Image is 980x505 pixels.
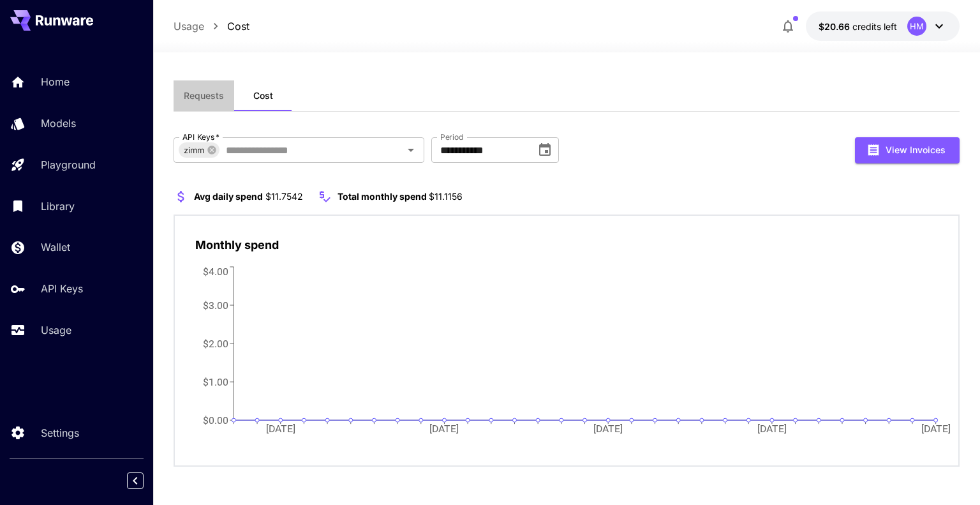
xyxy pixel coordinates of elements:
[41,239,70,255] p: Wallet
[41,116,76,131] p: Models
[265,191,303,202] span: $11.7542
[41,74,70,89] p: Home
[195,236,279,253] p: Monthly spend
[595,423,624,435] tspan: [DATE]
[253,90,273,102] span: Cost
[440,132,464,142] label: Period
[174,19,204,34] a: Usage
[41,425,79,441] p: Settings
[204,299,229,311] tspan: $3.00
[204,376,229,388] tspan: $1.00
[179,142,219,158] div: zimm
[127,472,144,489] button: Collapse sidebar
[182,132,219,142] label: API Keys
[184,90,224,102] span: Requests
[852,21,897,32] span: credits left
[204,337,229,349] tspan: $2.00
[204,265,229,277] tspan: $4.00
[266,423,295,435] tspan: [DATE]
[855,137,960,163] button: View Invoices
[41,322,71,338] p: Usage
[179,143,209,158] span: zimm
[194,191,263,202] span: Avg daily spend
[41,199,75,214] p: Library
[806,11,960,41] button: $20.66059HM
[819,20,897,33] div: $20.66059
[41,157,96,172] p: Playground
[431,423,460,435] tspan: [DATE]
[338,191,427,202] span: Total monthly spend
[759,423,788,435] tspan: [DATE]
[137,469,153,492] div: Collapse sidebar
[429,191,463,202] span: $11.1156
[174,19,249,34] nav: breadcrumb
[855,143,960,155] a: View Invoices
[907,17,926,36] div: HM
[402,141,420,159] button: Open
[819,21,852,32] span: $20.66
[923,423,952,435] tspan: [DATE]
[532,137,558,163] button: Choose date, selected date is Aug 31, 2025
[41,281,83,296] p: API Keys
[204,414,229,426] tspan: $0.00
[227,19,249,34] a: Cost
